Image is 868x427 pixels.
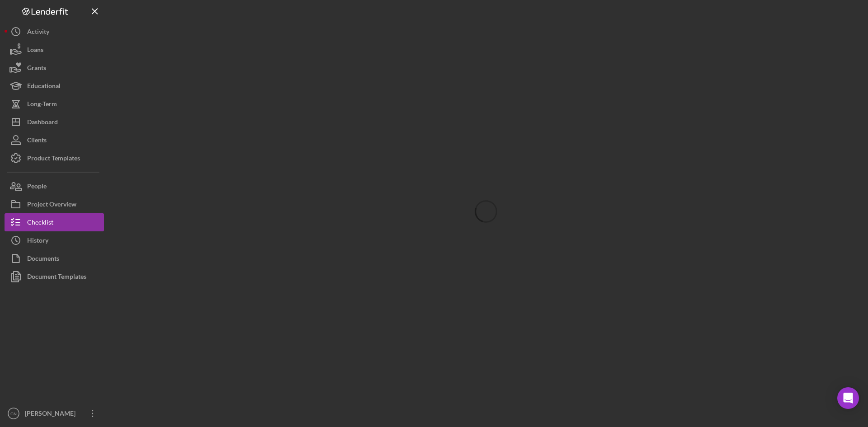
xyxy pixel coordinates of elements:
button: CN[PERSON_NAME] [5,404,104,422]
div: History [27,231,48,252]
div: Dashboard [27,113,58,133]
div: Open Intercom Messenger [837,387,859,409]
button: Documents [5,249,104,267]
button: Activity [5,23,104,41]
button: Dashboard [5,113,104,131]
div: Clients [27,131,47,151]
div: Grants [27,59,46,79]
div: Product Templates [27,149,80,169]
div: [PERSON_NAME] [23,404,81,425]
button: Checklist [5,213,104,231]
div: Document Templates [27,267,86,288]
button: Document Templates [5,267,104,286]
text: CN [10,411,17,416]
button: Long-Term [5,95,104,113]
div: Documents [27,249,59,270]
div: Checklist [27,213,53,234]
div: Project Overview [27,195,76,216]
button: Clients [5,131,104,149]
div: People [27,177,47,197]
div: Activity [27,23,49,43]
button: History [5,231,104,249]
div: Educational [27,77,61,97]
div: Loans [27,41,43,61]
button: People [5,177,104,195]
div: Long-Term [27,95,57,115]
button: Loans [5,41,104,59]
button: Project Overview [5,195,104,213]
button: Educational [5,77,104,95]
button: Product Templates [5,149,104,167]
button: Grants [5,59,104,77]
